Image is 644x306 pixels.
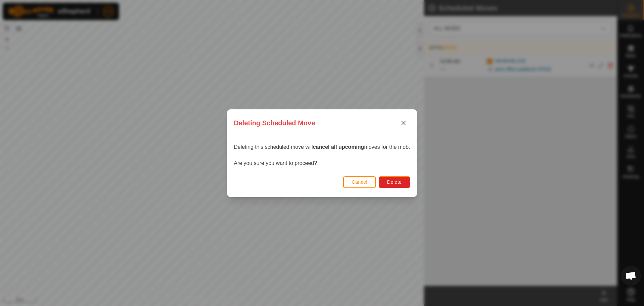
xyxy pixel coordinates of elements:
[621,266,641,286] div: Open chat
[387,179,401,185] span: Delete
[234,118,315,128] span: Deleting Scheduled Move
[343,176,376,188] button: Cancel
[234,159,410,167] p: Are you sure you want to proceed?
[379,176,410,188] button: Delete
[234,143,410,151] p: Deleting this scheduled move will moves for the mob.
[352,179,368,185] span: Cancel
[313,144,364,150] strong: cancel all upcoming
